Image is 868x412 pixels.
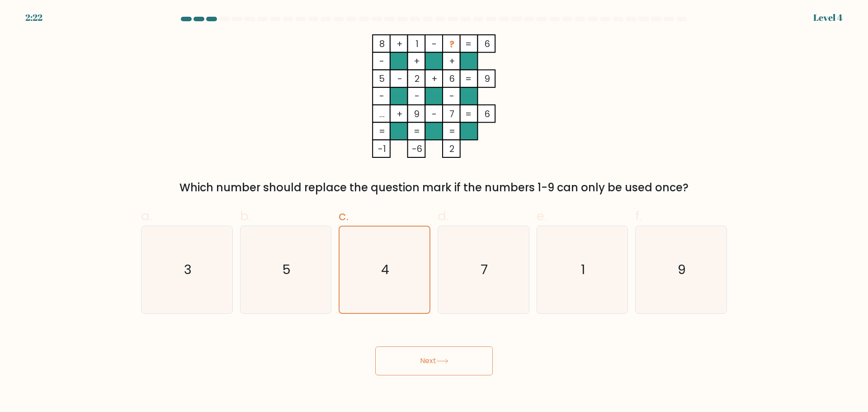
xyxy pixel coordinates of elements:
tspan: + [397,108,403,120]
tspan: + [449,55,455,67]
tspan: + [431,72,438,85]
tspan: - [397,72,402,85]
tspan: 1 [415,38,419,51]
text: 9 [678,260,686,279]
tspan: ? [449,38,454,51]
tspan: 2 [415,72,420,85]
text: 3 [184,260,192,279]
tspan: - [432,38,437,51]
tspan: 6 [449,72,455,85]
tspan: = [465,108,472,120]
span: e. [537,207,547,225]
div: Which number should replace the question mark if the numbers 1-9 can only be used once? [146,180,722,196]
tspan: 6 [485,38,490,51]
text: 4 [382,260,390,279]
span: b. [240,207,251,225]
tspan: 2 [449,142,454,155]
div: Level 4 [813,11,843,24]
tspan: 8 [379,38,385,51]
tspan: -1 [378,142,386,155]
tspan: + [414,55,420,67]
tspan: + [397,38,403,51]
div: 2:22 [25,11,42,24]
span: f. [635,207,642,225]
tspan: = [465,38,472,51]
tspan: - [432,108,437,120]
tspan: = [449,125,455,138]
tspan: 9 [485,72,490,85]
tspan: = [465,72,472,85]
tspan: -6 [412,142,422,155]
tspan: = [414,125,420,138]
tspan: 6 [485,108,490,120]
text: 1 [581,260,585,279]
tspan: ... [379,108,385,120]
span: d. [438,207,448,225]
tspan: 5 [379,72,385,85]
span: c. [339,207,349,225]
tspan: = [379,125,385,138]
tspan: - [449,90,454,103]
tspan: - [379,55,384,67]
tspan: - [415,90,420,103]
tspan: 7 [449,108,454,120]
tspan: 9 [414,108,420,120]
tspan: - [379,90,384,103]
text: 5 [282,260,291,279]
span: a. [141,207,152,225]
text: 7 [481,260,488,279]
button: Next [375,346,493,375]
